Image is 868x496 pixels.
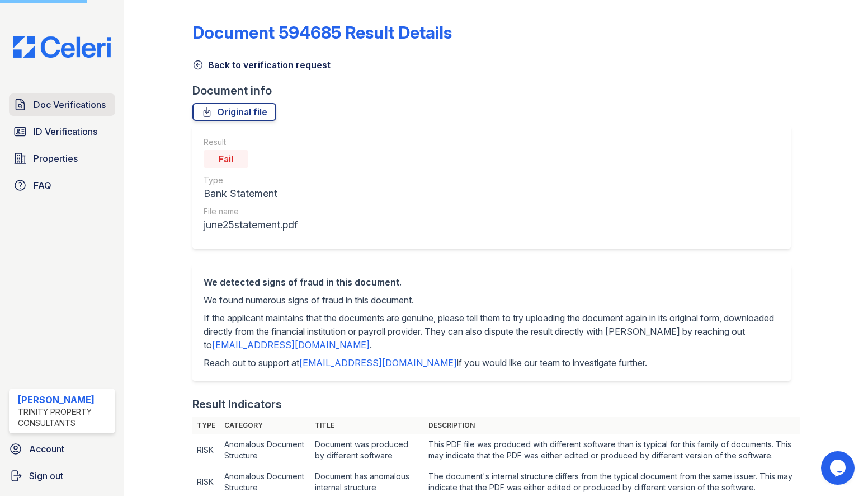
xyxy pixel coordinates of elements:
[9,147,115,170] a: Properties
[204,311,779,352] p: If the applicant maintains that the documents are genuine, please tell them to try uploading the ...
[204,175,298,186] div: Type
[204,186,298,202] div: Bank Statement
[192,396,282,412] div: Result Indicators
[204,137,298,148] div: Result
[821,451,857,485] iframe: chat widget
[4,36,120,58] img: CE_Logo_Blue-a8612792a0a2168367f1c8372b55b34899dd931a85d93a1a3d3e32e68fde9ad4.png
[204,206,298,217] div: File name
[204,275,779,289] div: We detected signs of fraud in this document.
[192,103,276,121] a: Original file
[192,22,452,43] a: Document 594685 Result Details
[310,417,424,434] th: Title
[4,465,120,487] a: Sign out
[204,293,779,307] p: We found numerous signs of fraud in this document.
[9,93,115,116] a: Doc Verifications
[204,150,248,168] div: Fail
[4,438,120,460] a: Account
[34,152,78,165] span: Properties
[220,434,310,466] td: Anomalous Document Structure
[192,58,331,72] a: Back to verification request
[204,356,779,369] p: Reach out to support at if you would like our team to investigate further.
[9,174,115,196] a: FAQ
[192,83,799,99] div: Document info
[310,434,424,466] td: Document was produced by different software
[424,417,800,434] th: Description
[34,179,51,192] span: FAQ
[299,357,457,368] a: [EMAIL_ADDRESS][DOMAIN_NAME]
[9,120,115,143] a: ID Verifications
[370,339,372,350] span: .
[192,417,220,434] th: Type
[34,98,106,111] span: Doc Verifications
[220,417,310,434] th: Category
[192,434,220,466] td: RISK
[18,393,111,406] div: [PERSON_NAME]
[204,217,298,233] div: june25statement.pdf
[212,339,370,350] a: [EMAIL_ADDRESS][DOMAIN_NAME]
[29,469,63,483] span: Sign out
[424,434,800,466] td: This PDF file was produced with different software than is typical for this family of documents. ...
[29,442,64,456] span: Account
[18,406,111,429] div: Trinity Property Consultants
[34,125,97,138] span: ID Verifications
